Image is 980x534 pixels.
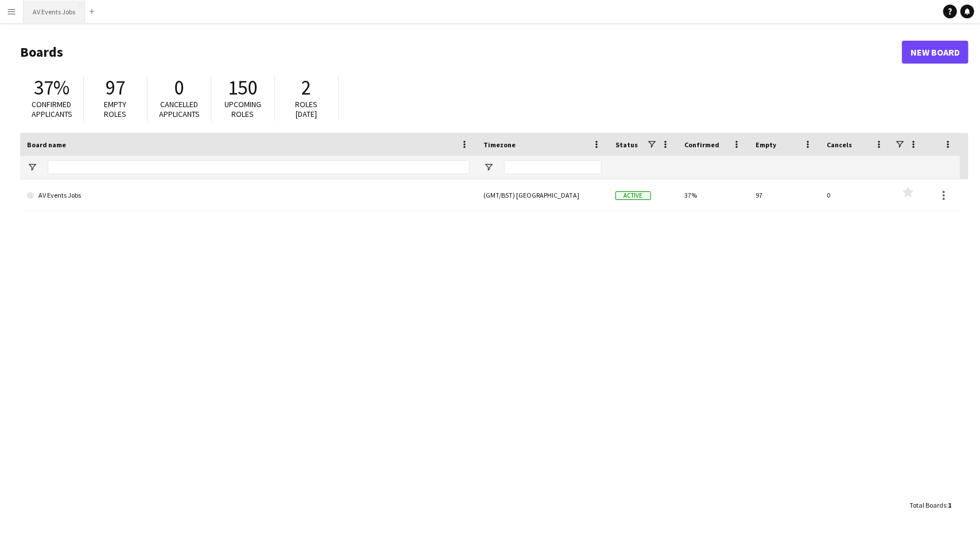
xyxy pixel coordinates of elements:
div: 97 [749,179,820,211]
span: 37% [34,75,69,100]
span: Empty [756,140,776,149]
div: : [909,494,951,516]
button: AV Events Jobs [24,1,85,23]
span: Confirmed [684,140,719,149]
span: Cancels [827,140,852,149]
span: 2 [302,75,312,100]
span: 97 [106,75,125,100]
span: Confirmed applicants [32,99,72,119]
span: 1 [948,501,951,509]
span: Cancelled applicants [159,99,200,119]
a: New Board [902,41,969,64]
span: Active [615,191,651,200]
span: Total Boards [909,501,946,509]
input: Board name Filter Input [48,160,470,174]
span: Board name [27,140,66,149]
span: Timezone [483,140,516,149]
span: Upcoming roles [224,99,261,119]
button: Open Filter Menu [27,162,37,172]
button: Open Filter Menu [483,162,494,172]
span: Empty roles [104,99,127,119]
span: Roles [DATE] [296,99,318,119]
input: Timezone Filter Input [504,160,602,174]
span: Status [615,140,638,149]
div: 0 [820,179,891,211]
span: 0 [175,75,184,100]
div: 37% [677,179,749,211]
div: (GMT/BST) [GEOGRAPHIC_DATA] [477,179,609,211]
span: 150 [228,75,258,100]
a: AV Events Jobs [27,179,470,211]
h1: Boards [20,44,902,61]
